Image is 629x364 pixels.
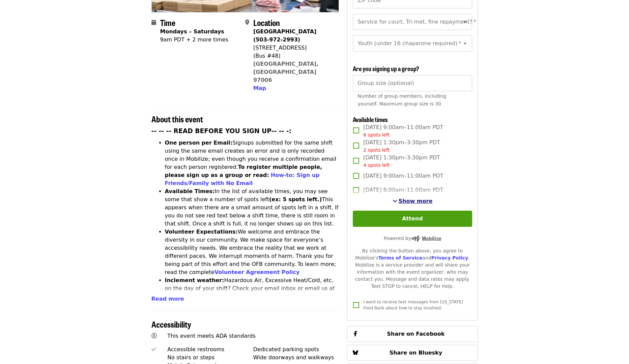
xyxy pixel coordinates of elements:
strong: Available Times: [165,188,215,194]
div: By clicking the button above, you agree to Mobilize's and . Mobilize is a service provider and wi... [353,247,472,290]
div: Dedicated parking spots [253,345,339,354]
span: Time [160,17,175,28]
span: Number of group members, including yourself. Maximum group size is 30 [358,93,446,107]
a: Terms of Service [378,255,422,261]
img: Powered by Mobilize [411,236,441,242]
div: Wide doorways and walkways [253,354,339,362]
a: Volunteer Agreement Policy [215,269,300,275]
div: Accessible restrooms [167,345,253,354]
span: 4 spots left [363,162,390,168]
strong: [GEOGRAPHIC_DATA] (503-972-2993) [253,28,316,43]
span: Location [253,17,280,28]
li: In the list of available times, you may see some that show a number of spots left This appears wh... [165,187,339,228]
button: Attend [353,211,472,227]
button: Open [460,39,470,48]
div: (Bus #48) [253,52,334,60]
strong: One person per Email: [165,140,233,146]
button: Map [253,84,266,92]
span: Share on Facebook [387,331,445,337]
span: 6 spots left [363,132,390,138]
span: Available times [353,115,388,124]
i: check icon [151,346,156,353]
li: Signups submitted for the same shift using the same email creates an error and is only recorded o... [165,139,339,187]
i: calendar icon [151,19,156,26]
span: Accessibility [151,318,191,330]
span: This event meets ADA standards [167,333,256,339]
strong: (ex: 5 spots left.) [269,196,322,203]
span: 2 spots left [363,147,390,153]
button: Share on Facebook [347,326,478,342]
span: [DATE] 1:30pm–3:30pm PDT [363,139,440,154]
span: Share on Bluesky [390,350,442,356]
span: I want to receive text messages from [US_STATE] Food Bank about how to stay involved. [363,300,463,310]
input: [object Object] [353,75,472,91]
a: [GEOGRAPHIC_DATA], [GEOGRAPHIC_DATA] 97006 [253,61,319,83]
span: Are you signing up a group? [353,64,419,73]
strong: -- -- -- READ BEFORE YOU SIGN UP-- -- -: [151,127,292,134]
a: Privacy Policy [431,255,468,261]
strong: Volunteer Expectations: [165,229,238,235]
span: [DATE] 9:00am–11:00am PDT [363,172,443,180]
li: Hazardous Air, Excessive Heat/Cold, etc. on the day of your shift? Check your email inbox or emai... [165,276,339,317]
li: We welcome and embrace the diversity in our community. We make space for everyone’s accessibility... [165,228,339,276]
div: No stairs or steps [167,354,253,362]
strong: Mondays – Saturdays [160,28,224,35]
span: Map [253,85,266,91]
button: Open [460,17,470,27]
span: [DATE] 1:30pm–3:30pm PDT [363,154,440,169]
i: map-marker-alt icon [245,19,249,26]
span: [DATE] 9:00am–11:00am PDT [363,123,443,139]
div: 9am PDT + 2 more times [160,36,228,44]
span: [DATE] 9:00am–11:00am PDT [363,186,443,194]
button: Read more [151,295,184,303]
span: Powered by [384,236,441,241]
button: Share on Bluesky [347,345,478,361]
button: See more timeslots [393,197,433,205]
strong: To register multiple people, please sign up as a group or read: [165,164,322,178]
span: Show more [399,198,433,204]
strong: Inclement weather: [165,277,224,283]
i: universal-access icon [151,333,157,339]
div: [STREET_ADDRESS] [253,44,334,52]
span: About this event [151,113,203,125]
span: Read more [151,296,184,302]
a: How-to: Sign up Friends/Family with No Email [165,172,320,186]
